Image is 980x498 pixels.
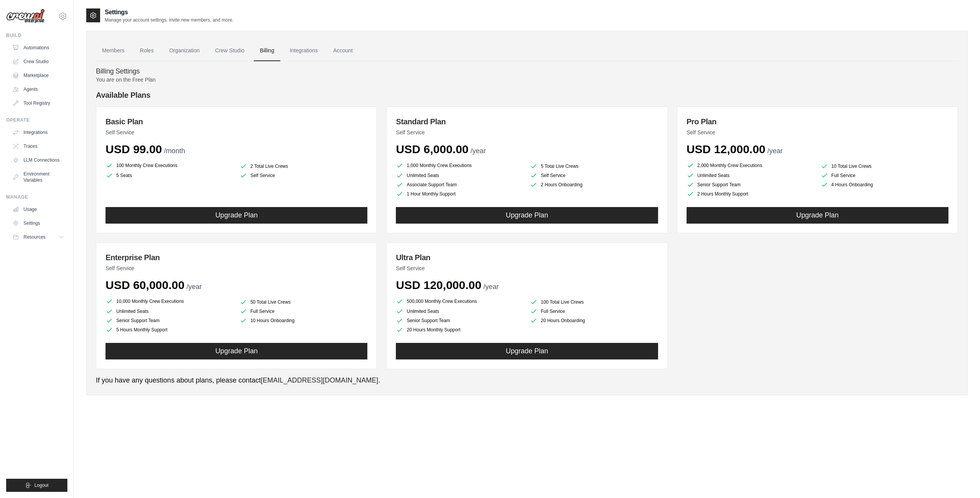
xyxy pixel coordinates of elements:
a: Environment Variables [9,168,67,186]
button: Resources [9,231,67,243]
li: 100 Monthly Crew Executions [106,161,233,170]
div: Operate [6,117,67,123]
a: Account [327,40,359,61]
a: [EMAIL_ADDRESS][DOMAIN_NAME] [261,376,378,384]
p: Self Service [106,129,367,136]
span: USD 99.00 [106,143,162,155]
span: USD 60,000.00 [106,279,184,291]
li: Full Service [821,172,948,179]
li: 1,000 Monthly Crew Executions [396,161,524,170]
li: 2,000 Monthly Crew Executions [687,161,814,170]
button: Logout [6,479,67,492]
li: Self Service [240,172,367,179]
a: Roles [134,40,160,61]
p: Manage your account settings, invite new members, and more. [105,17,233,23]
span: USD 120,000.00 [396,279,481,291]
li: Senior Support Team [396,317,524,324]
p: Self Service [687,129,948,136]
button: Upgrade Plan [106,343,367,359]
h3: Enterprise Plan [106,252,367,263]
div: Manage [6,194,67,200]
a: Agents [9,83,67,95]
a: Settings [9,217,67,229]
a: Automations [9,42,67,54]
p: If you have any questions about plans, please contact . [96,375,958,386]
a: Organization [163,40,206,61]
li: Full Service [240,307,367,315]
li: 2 Total Live Crews [240,162,367,170]
li: 10 Total Live Crews [821,162,948,170]
span: Resources [23,234,45,240]
h3: Pro Plan [687,116,948,127]
li: 50 Total Live Crews [240,298,367,306]
p: You are on the Free Plan [96,76,958,84]
li: 20 Hours Monthly Support [396,326,524,334]
li: 5 Hours Monthly Support [106,326,233,334]
span: Logout [34,482,49,488]
li: 500,000 Monthly Crew Executions [396,297,524,306]
span: /year [767,147,783,155]
li: 100 Total Live Crews [530,298,658,306]
a: Integrations [283,40,324,61]
a: Billing [254,40,280,61]
span: USD 12,000.00 [687,143,766,155]
span: /month [164,147,185,155]
li: Unlimited Seats [106,307,233,315]
a: LLM Connections [9,154,67,166]
li: Unlimited Seats [687,172,814,179]
a: Integrations [9,126,67,139]
a: Traces [9,140,67,152]
li: Self Service [530,172,658,179]
img: Logo [6,9,45,23]
span: /year [186,283,202,291]
h2: Settings [105,8,233,17]
li: 5 Seats [106,172,233,179]
p: Self Service [396,264,658,272]
a: Crew Studio [209,40,251,61]
button: Upgrade Plan [106,207,367,224]
li: 10 Hours Onboarding [240,317,367,324]
a: Usage [9,203,67,216]
button: Upgrade Plan [396,343,658,359]
h3: Basic Plan [106,116,367,127]
span: USD 6,000.00 [396,143,468,155]
div: Build [6,32,67,38]
li: Associate Support Team [396,181,524,189]
a: Crew Studio [9,55,67,68]
h3: Ultra Plan [396,252,658,263]
h4: Billing Settings [96,67,958,76]
li: Senior Support Team [687,181,814,189]
a: Members [96,40,131,61]
h3: Standard Plan [396,116,658,127]
button: Upgrade Plan [396,207,658,224]
li: Senior Support Team [106,317,233,324]
li: 10,000 Monthly Crew Executions [106,297,233,306]
span: /year [483,283,499,291]
span: /year [471,147,486,155]
li: Full Service [530,307,658,315]
li: Unlimited Seats [396,307,524,315]
a: Marketplace [9,69,67,82]
li: 2 Hours Onboarding [530,181,658,189]
p: Self Service [396,129,658,136]
a: Tool Registry [9,97,67,109]
p: Self Service [106,264,367,272]
li: Unlimited Seats [396,172,524,179]
li: 5 Total Live Crews [530,162,658,170]
button: Upgrade Plan [687,207,948,224]
li: 20 Hours Onboarding [530,317,658,324]
li: 4 Hours Onboarding [821,181,948,189]
h4: Available Plans [96,90,958,100]
li: 2 Hours Monthly Support [687,190,814,198]
li: 1 Hour Monthly Support [396,190,524,198]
